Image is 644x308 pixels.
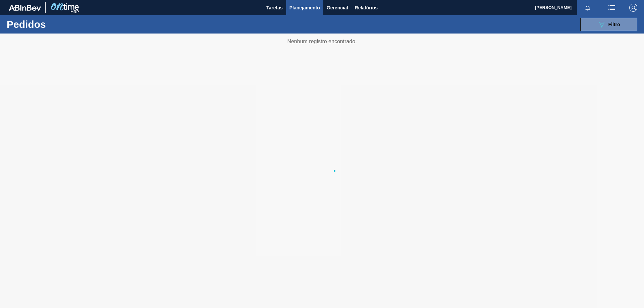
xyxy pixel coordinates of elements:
span: Filtro [608,22,620,27]
button: Notificações [577,3,598,12]
button: Filtro [580,18,637,31]
span: Planejamento [289,4,320,12]
span: Relatórios [355,4,378,12]
h1: Pedidos [7,20,107,28]
span: Gerencial [327,4,348,12]
img: userActions [608,4,616,12]
span: Tarefas [266,4,283,12]
img: TNhmsLtSVTkK8tSr43FrP2fwEKptu5GPRR3wAAAABJRU5ErkJggg== [9,5,41,11]
img: Logout [629,4,637,12]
